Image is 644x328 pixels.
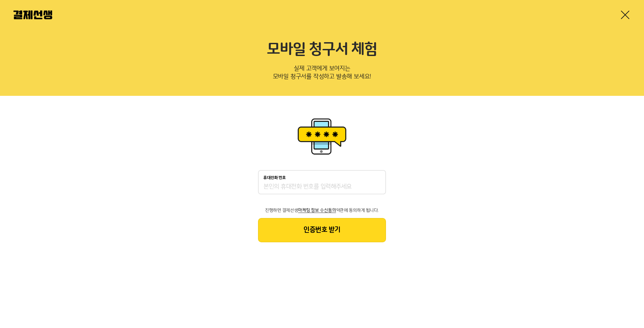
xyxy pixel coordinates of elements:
p: 휴대전화 번호 [263,175,286,180]
button: 인증번호 받기 [258,218,386,242]
p: 실제 고객에게 보여지는 모바일 청구서를 작성하고 발송해 보세요! [13,63,631,85]
span: 마케팅 정보 수신동의 [298,208,336,213]
img: 휴대폰인증 이미지 [295,116,349,157]
h2: 모바일 청구서 체험 [13,40,631,59]
input: 휴대전화 번호 [263,183,381,191]
img: 결제선생 [13,10,52,19]
p: 진행하면 결제선생 약관에 동의하게 됩니다. [258,208,386,213]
